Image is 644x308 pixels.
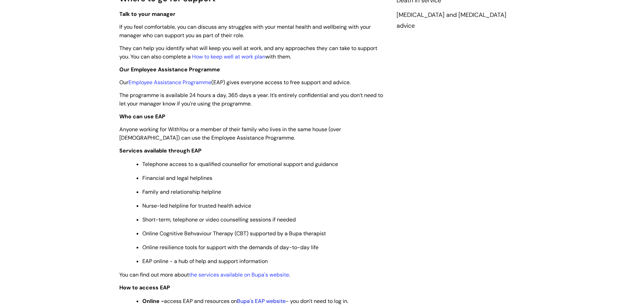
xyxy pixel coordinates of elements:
[142,230,326,237] span: Online Cognitive Behvaviour Therapy (CBT) supported by a Bupa therapist
[142,216,296,223] span: Short-term, telephone or video counselling sessions if needed
[142,202,251,209] span: Nurse-led helpline for trusted health advice
[142,244,318,251] span: Online resilience tools for support with the demands of day-to-day life
[142,258,268,265] span: EAP online - a hub of help and support information
[192,53,265,60] a: How to keep well at work plan
[119,23,371,39] span: If you feel comfortable, you can discuss any struggles with your mental health and wellbeing with...
[119,113,165,120] strong: Who can use EAP
[128,79,211,86] a: Employee Assistance Programme
[142,188,221,195] span: Family and relationship helpline
[119,79,351,86] span: Our (EAP) gives everyone access to free support and advice.
[119,45,377,60] span: They can help you identify what will keep you well at work, and any approaches they can take to s...
[142,161,338,168] span: Telephone access to a qualified counsellor for emotional support and guidance
[119,10,175,18] span: Talk to your manager
[119,66,220,73] span: Our Employee Assistance Programme
[119,126,341,141] span: Anyone working for WithYou or a member of their family who lives in the same house (over [DEMOGRA...
[265,53,291,60] span: with them.
[142,174,212,182] span: Financial and legal helplines
[189,271,289,278] a: the services available on Bupa's website
[237,298,286,305] a: Bupa's EAP website
[119,284,170,291] strong: How to access EAP
[397,11,506,30] a: [MEDICAL_DATA] and [MEDICAL_DATA] advice
[119,147,201,154] strong: Services available through EAP
[142,298,348,305] span: access EAP and resources on - you don't need to log in.
[119,271,290,278] span: You can find out more about .
[142,298,164,305] strong: Online -
[119,92,383,107] span: The programme is available 24 hours a day, 365 days a year. It’s entirely confidential and you do...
